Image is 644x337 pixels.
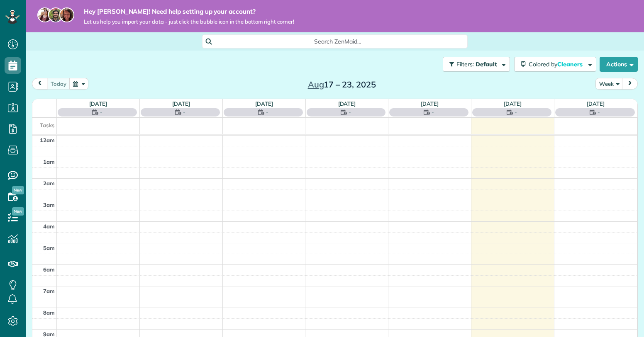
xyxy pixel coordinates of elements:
[172,100,190,107] a: [DATE]
[37,7,52,22] img: maria-72a9807cf96188c08ef61303f053569d2e2a8a1cde33d635c8a3ac13582a053d.jpg
[432,108,434,116] span: -
[40,122,55,128] span: Tasks
[266,108,268,116] span: -
[439,57,510,72] a: Filters: Default
[443,57,510,72] button: Filters: Default
[290,80,394,89] h2: 17 – 23, 2025
[43,180,55,187] span: 2am
[600,57,638,72] button: Actions
[43,245,55,251] span: 5am
[255,100,273,107] a: [DATE]
[47,78,70,89] button: today
[515,108,517,116] span: -
[183,108,185,116] span: -
[476,61,498,68] span: Default
[529,61,585,68] span: Colored by
[456,61,474,68] span: Filters:
[557,61,584,68] span: Cleaners
[32,78,48,89] button: prev
[587,100,605,107] a: [DATE]
[12,207,24,216] span: New
[43,288,55,294] span: 7am
[84,7,294,16] strong: Hey [PERSON_NAME]! Need help setting up your account?
[59,7,74,22] img: michelle-19f622bdf1676172e81f8f8fba1fb50e276960ebfe0243fe18214015130c80e4.jpg
[84,18,294,25] span: Let us help you import your data - just click the bubble icon in the bottom right corner!
[43,309,55,316] span: 8am
[100,108,102,116] span: -
[43,266,55,273] span: 6am
[421,100,439,107] a: [DATE]
[43,201,55,208] span: 3am
[308,79,324,90] span: Aug
[349,108,351,116] span: -
[48,7,63,22] img: jorge-587dff0eeaa6aab1f244e6dc62b8924c3b6ad411094392a53c71c6c4a576187d.jpg
[514,57,596,72] button: Colored byCleaners
[40,137,55,143] span: 12am
[43,223,55,230] span: 4am
[598,108,600,116] span: -
[43,158,55,165] span: 1am
[622,78,638,89] button: next
[12,186,24,194] span: New
[338,100,356,107] a: [DATE]
[504,100,522,107] a: [DATE]
[595,78,623,89] button: Week
[89,100,107,107] a: [DATE]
